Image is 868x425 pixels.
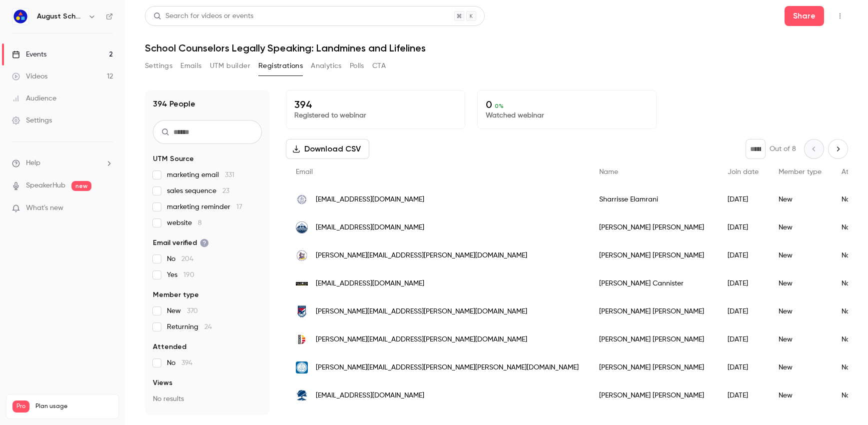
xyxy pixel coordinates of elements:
span: Member type [153,290,199,300]
span: Help [26,158,40,168]
div: [PERSON_NAME] [PERSON_NAME] [589,297,718,325]
p: Out of 8 [770,144,796,154]
span: Join date [728,168,759,175]
button: UTM builder [210,58,250,74]
a: SpeakerHub [26,180,65,191]
h6: August Schools [37,11,84,21]
span: new [71,181,91,191]
div: Sharrisse Elamrani [589,185,718,213]
button: CTA [372,58,386,74]
button: Next page [828,139,848,159]
button: Polls [350,58,364,74]
button: Settings [145,58,172,74]
span: [PERSON_NAME][EMAIL_ADDRESS][PERSON_NAME][DOMAIN_NAME] [316,306,527,317]
div: New [769,381,832,409]
p: Registered to webinar [294,110,457,120]
img: clayton.k12.ga.us [296,361,308,373]
span: marketing reminder [167,202,242,212]
span: 331 [225,171,234,178]
span: Views [153,378,172,388]
div: Audience [12,93,56,103]
img: lumpkinschools.com [296,249,308,261]
span: Email verified [153,238,209,248]
div: [DATE] [718,381,769,409]
span: [EMAIL_ADDRESS][DOMAIN_NAME] [316,278,424,289]
div: Search for videos or events [153,11,253,21]
img: docoschools.org [296,333,308,345]
li: help-dropdown-opener [12,158,113,168]
h1: School Counselors Legally Speaking: Landmines and Lifelines [145,42,848,54]
span: sales sequence [167,186,229,196]
img: wataugaschools.org [296,221,308,233]
span: Yes [167,270,194,280]
span: Pro [12,400,29,412]
div: New [769,213,832,241]
span: 190 [183,271,194,278]
img: gocats.org [296,282,308,285]
img: rsdmo.org [296,389,308,401]
span: What's new [26,203,63,213]
div: [PERSON_NAME] [PERSON_NAME] [589,381,718,409]
div: [PERSON_NAME] Cannister [589,269,718,297]
p: 394 [294,98,457,110]
div: New [769,297,832,325]
div: Settings [12,115,52,125]
div: [PERSON_NAME] [PERSON_NAME] [589,353,718,381]
span: Member type [779,168,822,175]
img: August Schools [12,8,28,24]
span: 204 [181,255,193,262]
span: 23 [222,187,229,194]
span: marketing email [167,170,234,180]
div: [DATE] [718,353,769,381]
span: 394 [181,359,192,366]
span: 8 [198,219,202,226]
span: 24 [204,323,212,330]
span: New [167,306,198,316]
span: [EMAIL_ADDRESS][DOMAIN_NAME] [316,390,424,401]
span: [PERSON_NAME][EMAIL_ADDRESS][PERSON_NAME][DOMAIN_NAME] [316,250,527,261]
button: Download CSV [286,139,369,159]
span: Returning [167,322,212,332]
span: UTM Source [153,154,194,164]
div: Videos [12,71,47,81]
div: [DATE] [718,213,769,241]
div: [DATE] [718,269,769,297]
div: [DATE] [718,297,769,325]
div: New [769,241,832,269]
img: dcssga.org [296,193,308,205]
img: lincolncharter.org [296,305,308,317]
iframe: Noticeable Trigger [101,204,113,213]
div: [PERSON_NAME] [PERSON_NAME] [589,325,718,353]
div: New [769,185,832,213]
p: No results [153,394,262,404]
div: [DATE] [718,241,769,269]
button: Registrations [258,58,303,74]
p: 0 [486,98,648,110]
span: [PERSON_NAME][EMAIL_ADDRESS][PERSON_NAME][PERSON_NAME][DOMAIN_NAME] [316,362,579,373]
span: 370 [187,307,198,314]
div: New [769,325,832,353]
span: No [167,358,192,368]
span: website [167,218,202,228]
div: [DATE] [718,325,769,353]
span: No [167,254,193,264]
div: Events [12,49,46,59]
div: [DATE] [718,185,769,213]
div: New [769,353,832,381]
h1: 394 People [153,98,195,110]
p: Watched webinar [486,110,648,120]
span: 0 % [495,102,504,109]
span: Plan usage [35,402,112,410]
span: [EMAIL_ADDRESS][DOMAIN_NAME] [316,222,424,233]
button: Share [785,6,824,26]
span: [EMAIL_ADDRESS][DOMAIN_NAME] [316,194,424,205]
span: 17 [236,203,242,210]
span: Referrer [153,414,181,424]
span: Email [296,168,313,175]
span: Attended [153,342,186,352]
span: [PERSON_NAME][EMAIL_ADDRESS][PERSON_NAME][DOMAIN_NAME] [316,334,527,345]
button: Emails [180,58,201,74]
button: Analytics [311,58,342,74]
div: [PERSON_NAME] [PERSON_NAME] [589,241,718,269]
div: [PERSON_NAME] [PERSON_NAME] [589,213,718,241]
